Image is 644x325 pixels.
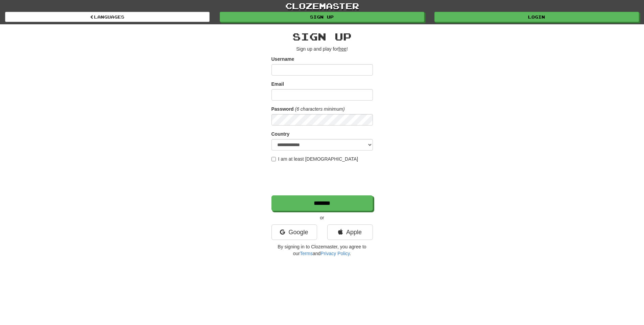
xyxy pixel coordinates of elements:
[327,224,373,240] a: Apple
[271,224,317,240] a: Google
[300,251,313,256] a: Terms
[338,46,347,52] u: free
[271,46,373,52] p: Sign up and play for !
[434,12,639,22] a: Login
[320,251,350,256] a: Privacy Policy
[5,12,210,22] a: Languages
[271,214,373,221] p: or
[271,81,284,87] label: Email
[271,243,373,257] p: By signing in to Clozemaster, you agree to our and .
[271,106,294,112] label: Password
[295,106,345,112] em: (6 characters minimum)
[271,157,276,161] input: I am at least [DEMOGRAPHIC_DATA]
[271,156,358,162] label: I am at least [DEMOGRAPHIC_DATA]
[271,31,373,42] h2: Sign up
[271,131,290,137] label: Country
[220,12,424,22] a: Sign up
[271,56,294,62] label: Username
[271,166,374,192] iframe: reCAPTCHA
